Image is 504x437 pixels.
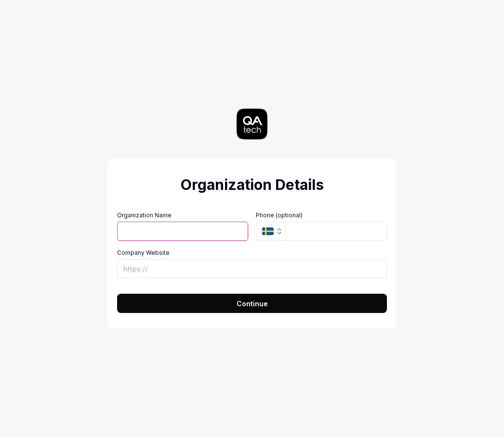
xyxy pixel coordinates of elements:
[117,294,387,313] button: Continue
[237,299,268,309] span: Continue
[117,249,387,257] label: Company Website
[117,174,387,196] h2: Organization Details
[117,211,248,220] label: Organization Name
[256,211,387,220] label: Phone (optional)
[117,259,387,278] input: https://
